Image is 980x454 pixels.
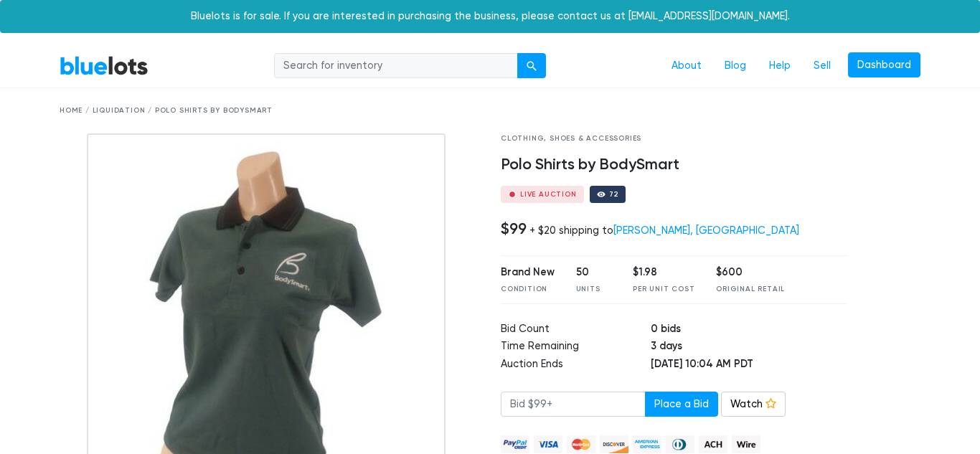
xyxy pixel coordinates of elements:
[651,339,847,356] td: 3 days
[660,52,713,80] a: About
[848,52,920,78] a: Dashboard
[651,321,847,339] td: 0 bids
[60,55,149,76] a: BlueLots
[520,191,577,198] div: Live Auction
[501,265,555,280] div: Brand New
[501,435,529,453] img: paypal_credit-80455e56f6e1299e8d57f40c0dcee7b8cd4ae79b9eccbfc37e2480457ba36de9.png
[501,284,555,295] div: Condition
[501,392,646,417] input: Bid $99+
[501,321,651,339] td: Bid Count
[600,435,628,453] img: discover-82be18ecfda2d062aad2762c1ca80e2d36a4073d45c9e0ffae68cd515fbd3d32.png
[716,265,785,280] div: $600
[60,105,920,116] div: Home / Liquidation / Polo Shirts by BodySmart
[501,133,847,144] div: Clothing, Shoes & Accessories
[633,435,661,453] img: american_express-ae2a9f97a040b4b41f6397f7637041a5861d5f99d0716c09922aba4e24c8547d.png
[732,435,760,453] img: wire-908396882fe19aaaffefbd8e17b12f2f29708bd78693273c0e28e3a24408487f.png
[758,52,802,80] a: Help
[613,224,799,237] a: [PERSON_NAME], [GEOGRAPHIC_DATA]
[501,156,847,174] h4: Polo Shirts by BodySmart
[534,435,562,453] img: visa-79caf175f036a155110d1892330093d4c38f53c55c9ec9e2c3a54a56571784bb.png
[501,339,651,356] td: Time Remaining
[666,435,694,453] img: diners_club-c48f30131b33b1bb0e5d0e2dbd43a8bea4cb12cb2961413e2f4250e06c020426.png
[633,265,694,280] div: $1.98
[501,356,651,374] td: Auction Ends
[529,224,799,237] div: + $20 shipping to
[633,284,694,295] div: Per Unit Cost
[567,435,595,453] img: mastercard-42073d1d8d11d6635de4c079ffdb20a4f30a903dc55d1612383a1b395dd17f39.png
[716,284,785,295] div: Original Retail
[645,392,718,417] button: Place a Bid
[802,52,842,80] a: Sell
[713,52,758,80] a: Blog
[699,435,727,453] img: ach-b7992fed28a4f97f893c574229be66187b9afb3f1a8d16a4691d3d3140a8ab00.png
[609,191,619,198] div: 72
[576,265,612,280] div: 50
[274,53,518,79] input: Search for inventory
[721,392,786,417] a: Watch
[576,284,612,295] div: Units
[501,219,527,238] h4: $99
[651,356,847,374] td: [DATE] 10:04 AM PDT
